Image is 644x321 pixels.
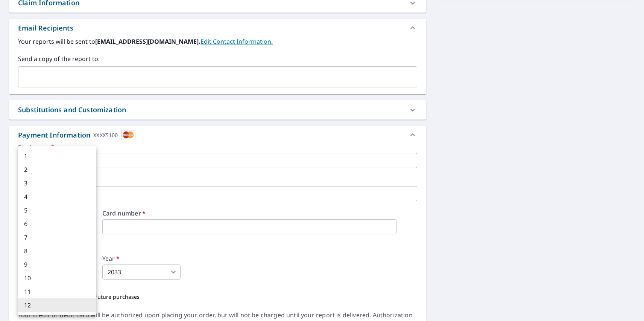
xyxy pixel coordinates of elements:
[18,190,96,203] li: 4
[18,149,96,163] li: 1
[18,258,96,271] li: 9
[18,231,96,244] li: 7
[18,217,96,231] li: 6
[18,285,96,298] li: 11
[18,176,96,190] li: 3
[18,244,96,258] li: 8
[18,271,96,285] li: 10
[18,298,96,312] li: 12
[18,163,96,176] li: 2
[18,203,96,217] li: 5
